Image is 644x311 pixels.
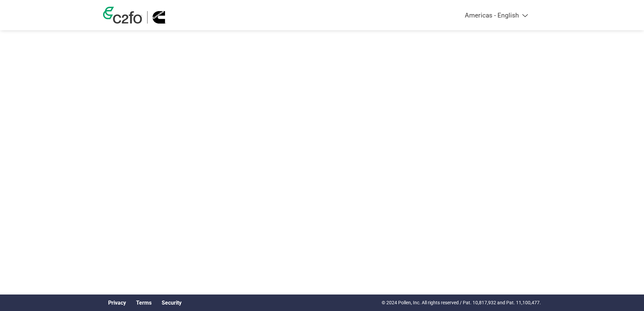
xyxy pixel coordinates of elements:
[108,300,126,306] a: Privacy
[382,299,541,306] p: © 2024 Pollen, Inc. All rights reserved / Pat. 10,817,932 and Pat. 11,100,477.
[153,11,166,24] img: Cummins
[136,300,152,306] a: Terms
[162,300,182,306] a: Security
[103,7,142,24] img: c2fo logo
